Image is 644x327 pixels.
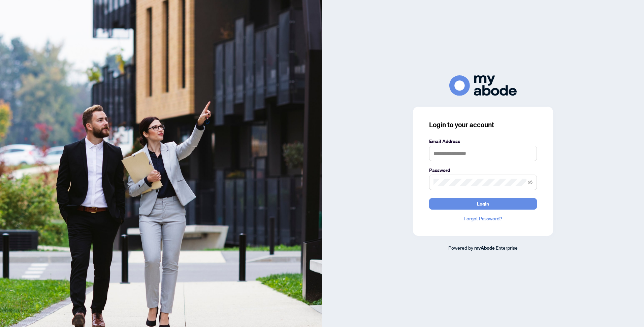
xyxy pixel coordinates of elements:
h3: Login to your account [429,120,537,130]
span: Login [477,198,489,209]
img: ma-logo [449,75,517,96]
label: Password [429,167,537,174]
span: eye-invisible [528,180,533,185]
span: Powered by [448,245,473,251]
a: Forgot Password? [429,215,537,222]
button: Login [429,198,537,210]
span: Enterprise [496,245,518,251]
a: myAbode [474,244,495,252]
label: Email Address [429,138,537,145]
